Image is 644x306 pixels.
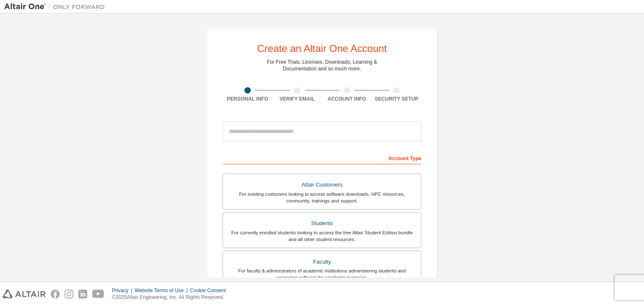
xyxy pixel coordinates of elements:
[112,294,231,301] p: © 2025 Altair Engineering, Inc. All Rights Reserved.
[273,96,322,102] div: Verify Email
[223,151,421,164] div: Account Type
[112,287,135,294] div: Privacy
[322,96,372,102] div: Account Info
[228,256,416,268] div: Faculty
[51,290,60,298] img: facebook.svg
[4,3,109,11] img: Altair One
[228,191,416,204] div: For existing customers looking to access software downloads, HPC resources, community, trainings ...
[372,96,422,102] div: Security Setup
[267,59,377,72] div: For Free Trials, Licenses, Downloads, Learning & Documentation and so much more.
[228,218,416,229] div: Students
[135,287,190,294] div: Website Terms of Use
[228,179,416,191] div: Altair Customers
[228,229,416,243] div: For currently enrolled students looking to access the free Altair Student Edition bundle and all ...
[78,290,87,298] img: linkedin.svg
[257,44,387,54] div: Create an Altair One Account
[223,96,273,102] div: Personal Info
[65,290,73,298] img: instagram.svg
[228,267,416,281] div: For faculty & administrators of academic institutions administering students and accessing softwa...
[190,287,231,294] div: Cookie Consent
[92,290,104,298] img: youtube.svg
[3,290,46,298] img: altair_logo.svg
